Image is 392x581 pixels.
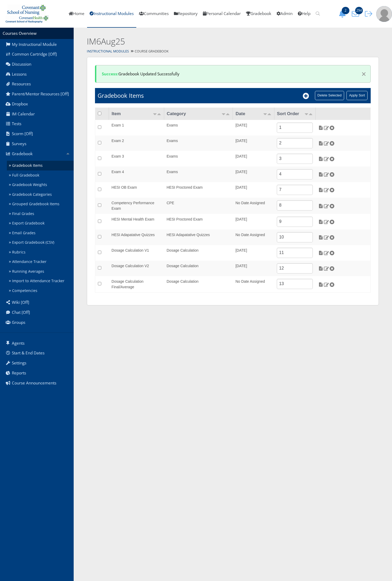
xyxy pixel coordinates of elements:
[346,91,368,100] input: Apply Sort
[226,113,230,115] img: desc.png
[109,198,164,214] td: Competency Performance Exam
[233,182,274,198] td: [DATE]
[318,188,324,192] img: Grade
[87,36,316,47] h2: IM6Aug25
[74,48,392,55] div: Course Gradebook
[164,214,233,230] td: HESI Proctored Exam
[329,172,335,177] img: Delete
[324,172,329,177] img: Edit
[355,7,363,14] span: 294
[329,219,335,224] img: Delete
[109,214,164,230] td: HESI Mental Health Exam
[324,125,329,130] img: Edit
[109,230,164,245] td: HESI Adapatative Quizzes
[274,108,315,120] td: Sort Order
[153,113,157,115] img: asc.png
[7,209,74,219] a: Final Grades
[233,167,274,182] td: [DATE]
[233,230,274,245] td: No Date Assigned
[376,6,392,22] img: user-profile-default-picture.png
[164,120,233,135] td: Exams
[303,93,309,99] i: Add New
[324,235,329,240] img: Edit
[164,198,233,214] td: CPE
[324,266,329,271] img: Edit
[329,251,335,255] img: Delete
[329,282,335,287] img: Delete
[318,157,324,161] img: Grade
[164,135,233,151] td: Exams
[7,199,74,209] a: Grouped Gradebook Items
[233,151,274,167] td: [DATE]
[7,228,74,238] a: Email Grades
[309,113,313,115] img: desc.png
[7,180,74,190] a: Gradebook Weights
[98,91,144,100] h1: Gradebook Items
[304,113,309,115] img: asc.png
[356,70,366,78] button: Dismiss alert
[87,49,129,53] a: Instructional Modules
[329,157,335,161] img: Delete
[263,113,267,115] img: asc.png
[109,245,164,261] td: Dosage Calculation V1
[324,251,329,255] img: Edit
[164,245,233,261] td: Dosage Calculation
[164,276,233,293] td: Dosage Calculation
[7,218,74,228] a: Export Gradebook
[109,182,164,198] td: HESI OB Exam
[3,31,37,36] a: Courses Overview
[324,204,329,208] img: Edit
[109,135,164,151] td: Exam 2
[318,266,324,271] img: Grade
[7,267,74,276] a: Running Averages
[7,161,74,170] a: Gradebook Items
[233,135,274,151] td: [DATE]
[324,157,329,161] img: Edit
[329,188,335,192] img: Delete
[337,10,350,18] button: 2
[222,113,226,115] img: asc.png
[164,261,233,276] td: Dosage Calculation
[350,11,363,16] a: 294
[318,172,324,177] img: Grade
[233,108,274,120] td: Date
[7,276,74,286] a: Import to Attendance Tracker
[318,282,324,287] img: Grade
[102,71,118,77] strong: Success:
[324,219,329,224] img: Edit
[318,235,324,240] img: Grade
[318,125,324,130] img: Grade
[315,91,344,100] input: Delete Selected
[267,113,272,115] img: desc.png
[233,120,274,135] td: [DATE]
[329,125,335,130] img: Delete
[233,245,274,261] td: [DATE]
[233,261,274,276] td: [DATE]
[233,214,274,230] td: [DATE]
[233,276,274,293] td: No Date Assigned
[361,68,366,79] span: ×
[324,188,329,192] img: Edit
[350,10,363,18] button: 294
[318,204,324,208] img: Grade
[318,141,324,146] img: Grade
[109,108,164,120] td: Item
[109,276,164,293] td: Dosage Calculation Final/Average
[7,170,74,180] a: Full Gradebook
[329,266,335,271] img: Delete
[164,182,233,198] td: HESI Proctored Exam
[109,151,164,167] td: Exam 3
[157,113,161,115] img: desc.png
[164,108,233,120] td: Category
[7,257,74,267] a: Attendance Tracker
[164,167,233,182] td: Exams
[7,247,74,257] a: Rubrics
[109,120,164,135] td: Exam 1
[324,282,329,287] img: Edit
[342,7,349,14] span: 2
[95,65,371,83] div: Gradebook Updated Successfully
[337,11,350,16] a: 2
[7,238,74,247] a: Export Gradebook (CSV)
[318,219,324,224] img: Grade
[164,230,233,245] td: HESI Adapatative Quizzes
